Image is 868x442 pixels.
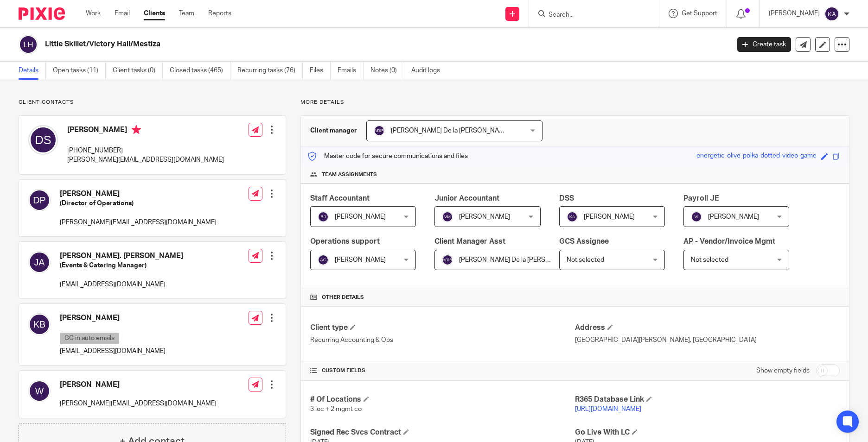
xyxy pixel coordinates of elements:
h4: Address [575,323,840,333]
img: svg%3E [374,125,385,136]
h4: Client type [310,323,575,333]
h4: Signed Rec Svcs Contract [310,428,575,437]
a: Audit logs [411,62,447,80]
img: Pixie [19,7,65,20]
span: Operations support [310,238,380,245]
p: [PERSON_NAME] [769,9,820,18]
span: Not selected [567,257,604,263]
span: Team assignments [322,171,377,178]
p: [PERSON_NAME][EMAIL_ADDRESS][DOMAIN_NAME] [60,218,217,227]
span: [PERSON_NAME] [584,214,635,220]
span: GCS Assignee [559,238,609,245]
span: [PERSON_NAME] [335,257,386,263]
span: [PERSON_NAME] De la [PERSON_NAME] [459,257,578,263]
a: Notes (0) [370,62,404,80]
img: svg%3E [442,211,453,222]
label: Show empty fields [756,366,810,375]
p: [PERSON_NAME][EMAIL_ADDRESS][DOMAIN_NAME] [60,399,217,408]
img: svg%3E [567,211,578,222]
span: 3 loc + 2 mgmt co [310,406,362,412]
a: Emails [338,62,364,80]
img: svg%3E [28,125,58,155]
span: [PERSON_NAME] [335,214,386,220]
a: Files [310,62,331,80]
p: [EMAIL_ADDRESS][DOMAIN_NAME] [60,280,183,289]
img: svg%3E [318,254,329,265]
p: [PERSON_NAME][EMAIL_ADDRESS][DOMAIN_NAME] [67,155,224,164]
i: Primary [132,125,141,134]
span: [PERSON_NAME] [708,214,759,220]
a: Email [115,9,130,18]
a: Clients [144,9,165,18]
a: Work [86,9,101,18]
a: Team [179,9,194,18]
span: Junior Accountant [434,195,499,202]
img: svg%3E [318,211,329,222]
a: [URL][DOMAIN_NAME] [575,406,641,412]
span: [PERSON_NAME] De la [PERSON_NAME] [391,127,510,134]
p: [PHONE_NUMBER] [67,146,224,155]
img: svg%3E [691,211,702,222]
p: Client contacts [19,99,286,106]
span: Client Manager Asst [434,238,505,245]
span: Other details [322,294,364,301]
p: [EMAIL_ADDRESS][DOMAIN_NAME] [60,347,166,356]
h4: [PERSON_NAME] [60,313,166,323]
h4: R365 Database Link [575,395,840,404]
h4: Go Live With LC [575,428,840,437]
img: svg%3E [28,313,51,335]
img: svg%3E [28,380,51,402]
a: Reports [208,9,231,18]
p: [GEOGRAPHIC_DATA][PERSON_NAME], [GEOGRAPHIC_DATA] [575,335,840,345]
h5: (Events & Catering Manager) [60,261,183,270]
span: [PERSON_NAME] [459,214,510,220]
a: Create task [737,37,791,52]
span: AP - Vendor/Invoice Mgmt [683,238,775,245]
span: Payroll JE [683,195,719,202]
img: svg%3E [28,251,51,273]
p: Master code for secure communications and files [308,152,468,161]
a: Details [19,62,46,80]
a: Closed tasks (465) [170,62,230,80]
h4: [PERSON_NAME] [60,189,217,199]
span: Staff Accountant [310,195,370,202]
p: CC in auto emails [60,333,119,344]
a: Client tasks (0) [113,62,163,80]
h2: Little Skillet/Victory Hall/Mestiza [45,39,587,49]
h4: [PERSON_NAME] [60,380,217,390]
input: Search [548,11,631,19]
h4: CUSTOM FIELDS [310,367,575,374]
span: Not selected [691,257,728,263]
p: More details [300,99,849,106]
a: Recurring tasks (76) [237,62,303,80]
h5: (Director of Operations) [60,199,217,208]
img: svg%3E [19,35,38,54]
h4: [PERSON_NAME] [67,125,224,137]
span: Get Support [682,10,717,17]
h4: [PERSON_NAME]. [PERSON_NAME] [60,251,183,261]
p: Recurring Accounting & Ops [310,335,575,345]
span: DSS [559,195,574,202]
div: energetic-olive-polka-dotted-video-game [696,151,817,162]
h4: # Of Locations [310,395,575,404]
h3: Client manager [310,126,357,135]
img: svg%3E [28,189,51,211]
img: svg%3E [824,6,839,21]
a: Open tasks (11) [53,62,106,80]
img: svg%3E [442,254,453,265]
